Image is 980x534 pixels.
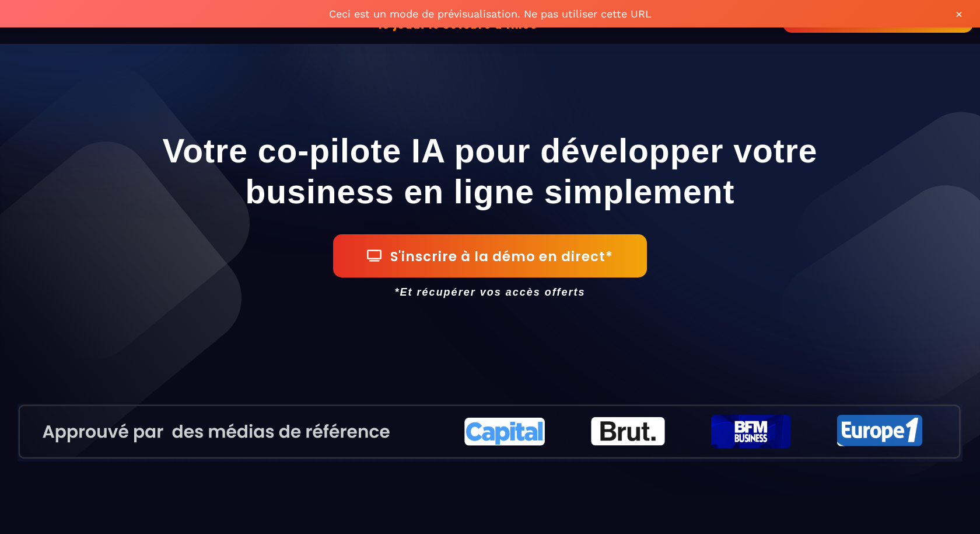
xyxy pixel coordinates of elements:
span: Ceci est un mode de prévisualisation. Ne pas utiliser cette URL [12,8,968,20]
h1: Votre co-pilote IA pour développer votre business en ligne simplement [17,124,963,218]
button: × [950,5,968,23]
img: cedcaeaed21095557c16483233e6a24a_Capture_d%E2%80%99e%CC%81cran_2025-10-10_a%CC%80_12.46.04.png [17,404,963,461]
i: *Et récupérer vos accès offerts [395,286,586,298]
button: S'inscrire à la démo en direct* [333,234,647,278]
